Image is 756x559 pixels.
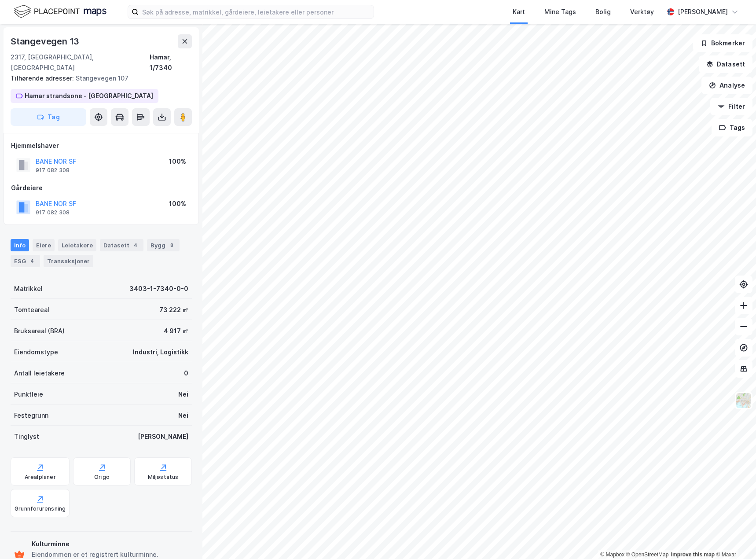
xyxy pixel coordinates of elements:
[671,552,715,558] a: Improve this map
[150,52,192,73] div: Hamar, 1/7340
[710,98,752,115] button: Filter
[11,183,191,193] div: Gårdeiere
[11,239,29,251] div: Info
[44,255,93,267] div: Transaksjoner
[701,77,752,94] button: Analyse
[626,552,669,558] a: OpenStreetMap
[32,539,188,549] div: Kulturminne
[14,368,65,379] div: Antall leietakere
[169,199,186,209] div: 100%
[14,389,43,400] div: Punktleie
[131,241,140,250] div: 4
[58,239,96,251] div: Leietakere
[11,52,150,73] div: 2317, [GEOGRAPHIC_DATA], [GEOGRAPHIC_DATA]
[595,7,611,17] div: Bolig
[178,410,188,421] div: Nei
[36,209,70,216] div: 917 082 308
[630,7,654,17] div: Verktøy
[133,347,188,357] div: Industri, Logistikk
[14,283,43,294] div: Matrikkel
[167,241,176,250] div: 8
[147,239,180,251] div: Bygg
[169,156,186,167] div: 100%
[678,7,728,17] div: [PERSON_NAME]
[712,119,752,136] button: Tags
[159,305,188,315] div: 73 222 ㎡
[14,347,58,357] div: Eiendomstype
[14,431,39,442] div: Tinglyst
[15,505,66,512] div: Grunnforurensning
[11,140,191,151] div: Hjemmelshaver
[11,73,185,84] div: Stangevegen 107
[14,326,65,336] div: Bruksareal (BRA)
[14,305,49,315] div: Tomteareal
[164,326,188,336] div: 4 917 ㎡
[25,474,56,481] div: Arealplaner
[129,283,188,294] div: 3403-1-7340-0-0
[600,552,624,558] a: Mapbox
[178,389,188,400] div: Nei
[11,108,86,126] button: Tag
[148,474,179,481] div: Miljøstatus
[138,431,188,442] div: [PERSON_NAME]
[28,257,37,265] div: 4
[14,4,106,19] img: logo.f888ab2527a4732fd821a326f86c7f29.svg
[14,410,48,421] div: Festegrunn
[699,55,752,73] button: Datasett
[735,392,752,409] img: Z
[11,255,40,267] div: ESG
[139,5,374,18] input: Søk på adresse, matrikkel, gårdeiere, leietakere eller personer
[184,368,188,379] div: 0
[100,239,143,251] div: Datasett
[693,34,752,52] button: Bokmerker
[33,239,55,251] div: Eiere
[544,7,576,17] div: Mine Tags
[25,91,153,101] div: Hamar strandsone - [GEOGRAPHIC_DATA]
[712,517,756,559] div: Kontrollprogram for chat
[94,474,110,481] div: Origo
[11,74,76,82] span: Tilhørende adresser:
[513,7,525,17] div: Kart
[11,34,81,48] div: Stangevegen 13
[712,517,756,559] iframe: Chat Widget
[36,167,70,174] div: 917 082 308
